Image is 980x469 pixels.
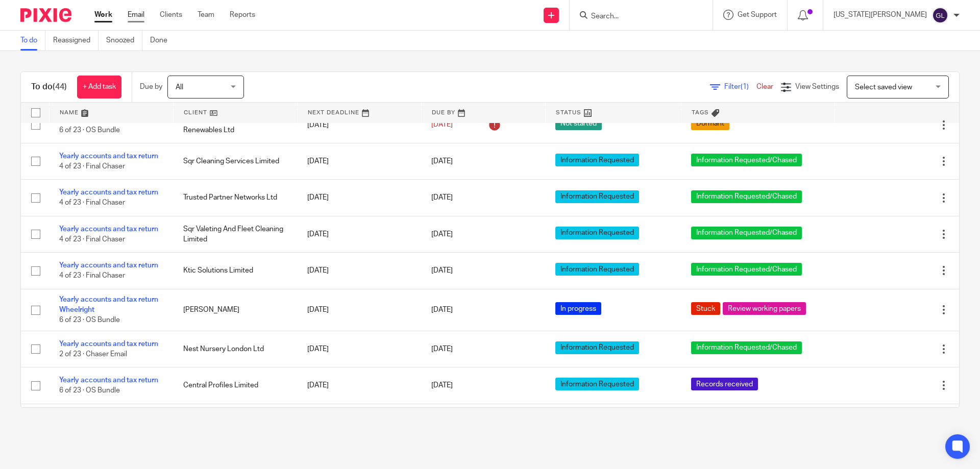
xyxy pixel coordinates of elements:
[692,110,709,115] span: Tags
[94,10,112,20] a: Work
[691,154,802,166] span: Information Requested/Chased
[297,216,421,252] td: [DATE]
[59,153,158,160] a: Yearly accounts and tax return
[106,31,142,51] a: Snoozed
[59,387,120,394] span: 6 of 23 · OS Bundle
[431,345,453,353] span: [DATE]
[555,341,639,354] span: Information Requested
[53,83,67,91] span: (44)
[431,382,453,389] span: [DATE]
[297,180,421,216] td: [DATE]
[59,127,120,134] span: 6 of 23 · OS Bundle
[31,82,67,92] h1: To do
[59,163,125,170] span: 4 of 23 · Final Chaser
[173,143,297,179] td: Sqr Cleaning Services Limited
[59,317,120,324] span: 6 of 23 · OS Bundle
[59,296,158,313] a: Yearly accounts and tax return Wheelright
[555,378,639,390] span: Information Requested
[738,11,777,18] span: Get Support
[691,341,802,354] span: Information Requested/Chased
[59,189,158,196] a: Yearly accounts and tax return
[723,302,806,315] span: Review working papers
[173,404,297,440] td: Central Profiles Laser Cutting Ltd
[59,226,158,233] a: Yearly accounts and tax return
[691,190,802,203] span: Information Requested/Chased
[691,378,758,390] span: Records received
[431,267,453,274] span: [DATE]
[297,143,421,179] td: [DATE]
[128,10,144,20] a: Email
[756,83,773,90] a: Clear
[59,273,125,280] span: 4 of 23 · Final Chaser
[297,404,421,440] td: [DATE]
[173,216,297,252] td: Sqr Valeting And Fleet Cleaning Limited
[431,231,453,238] span: [DATE]
[691,302,720,315] span: Stuck
[932,7,948,23] img: svg%3E
[198,10,214,20] a: Team
[431,158,453,165] span: [DATE]
[555,227,639,239] span: Information Requested
[691,227,802,239] span: Information Requested/Chased
[150,31,175,51] a: Done
[795,83,839,90] span: View Settings
[59,200,125,207] span: 4 of 23 · Final Chaser
[173,107,297,143] td: Effective Electrical & Renewables Ltd
[173,367,297,404] td: Central Profiles Limited
[297,253,421,289] td: [DATE]
[555,190,639,203] span: Information Requested
[230,10,255,20] a: Reports
[724,83,756,90] span: Filter
[855,84,912,91] span: Select saved view
[176,84,183,91] span: All
[140,82,162,92] p: Due by
[59,236,125,243] span: 4 of 23 · Final Chaser
[160,10,182,20] a: Clients
[297,367,421,404] td: [DATE]
[555,117,602,130] span: Not started
[20,31,45,51] a: To do
[691,263,802,276] span: Information Requested/Chased
[431,194,453,202] span: [DATE]
[173,289,297,331] td: [PERSON_NAME]
[431,306,453,313] span: [DATE]
[691,117,729,130] span: Dormant
[53,31,99,51] a: Reassigned
[173,180,297,216] td: Trusted Partner Networks Ltd
[59,340,158,348] a: Yearly accounts and tax return
[741,83,749,90] span: (1)
[297,331,421,367] td: [DATE]
[173,331,297,367] td: Nest Nursery London Ltd
[59,262,158,269] a: Yearly accounts and tax return
[431,121,453,129] span: [DATE]
[590,12,682,21] input: Search
[297,107,421,143] td: [DATE]
[555,154,639,166] span: Information Requested
[59,351,127,358] span: 2 of 23 · Chaser Email
[297,289,421,331] td: [DATE]
[555,302,601,315] span: In progress
[834,10,927,20] p: [US_STATE][PERSON_NAME]
[173,253,297,289] td: Ktic Solutions Limited
[59,377,158,384] a: Yearly accounts and tax return
[555,263,639,276] span: Information Requested
[20,8,71,22] img: Pixie
[77,76,121,98] a: + Add task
